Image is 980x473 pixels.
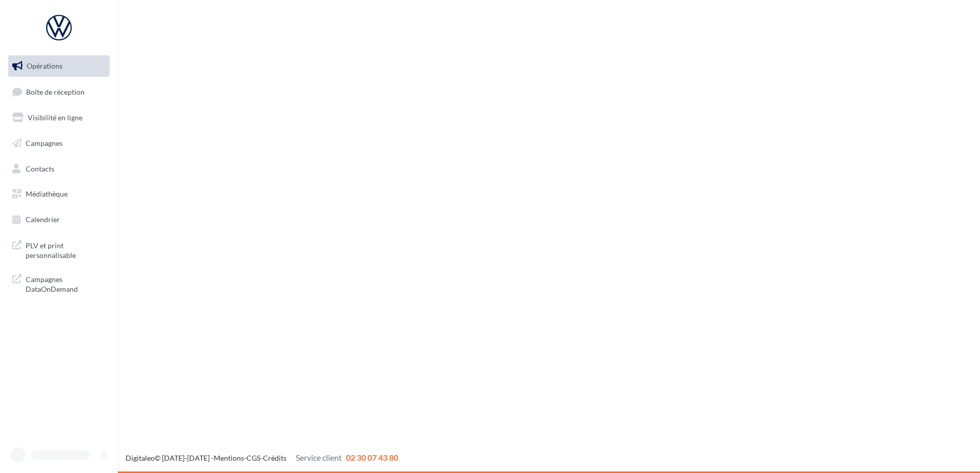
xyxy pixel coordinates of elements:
span: Campagnes DataOnDemand [26,272,106,294]
span: 02 30 07 43 80 [346,453,398,462]
span: Contacts [26,164,54,173]
a: CGS [247,454,260,462]
span: © [DATE]-[DATE] - - - [126,454,398,462]
a: Opérations [6,55,112,77]
a: Calendrier [6,209,112,230]
span: Médiathèque [26,189,68,198]
span: Service client [296,453,342,462]
a: Campagnes [6,133,112,154]
a: Mentions [214,454,244,462]
a: Digitaleo [126,454,155,462]
a: Campagnes DataOnDemand [6,268,112,298]
a: Médiathèque [6,183,112,205]
span: Opérations [27,61,63,70]
span: Calendrier [26,215,60,224]
a: Boîte de réception [6,81,112,103]
a: Crédits [263,454,287,462]
a: Contacts [6,158,112,180]
span: Boîte de réception [26,87,85,96]
a: PLV et print personnalisable [6,234,112,265]
span: Campagnes [26,139,63,147]
span: PLV et print personnalisable [26,239,106,261]
a: Visibilité en ligne [6,107,112,128]
span: Visibilité en ligne [28,113,83,122]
